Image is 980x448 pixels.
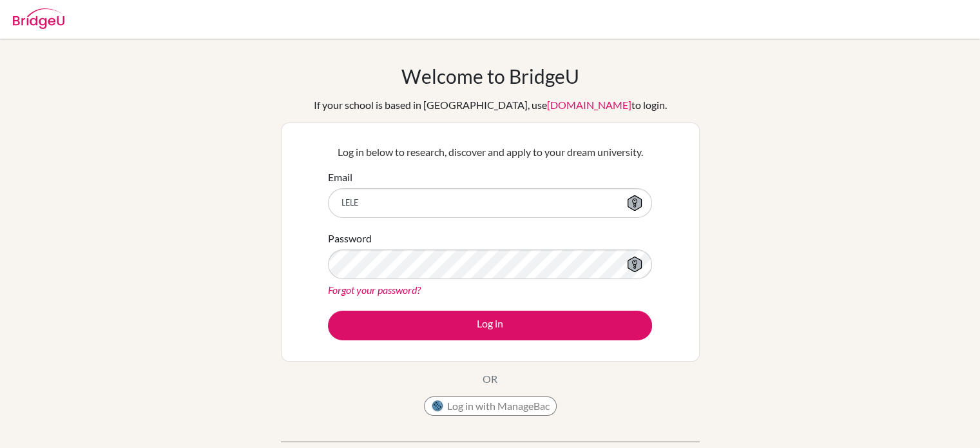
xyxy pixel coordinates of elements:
[547,99,631,111] a: [DOMAIN_NAME]
[401,64,579,88] h1: Welcome to BridgeU
[314,97,667,113] div: If your school is based in [GEOGRAPHIC_DATA], use to login.
[328,170,352,185] label: Email
[13,8,64,29] img: Bridge-U
[424,396,557,416] button: Log in with ManageBac
[328,311,652,340] button: Log in
[328,144,652,160] p: Log in below to research, discover and apply to your dream university.
[483,371,497,387] p: OR
[328,284,421,296] a: Forgot your password?
[328,231,372,246] label: Password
